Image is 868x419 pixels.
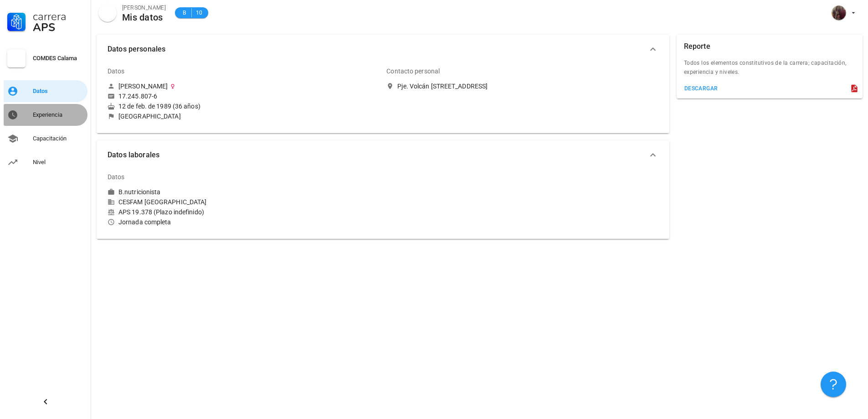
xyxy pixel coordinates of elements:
[4,128,87,150] a: Capacitación
[118,82,168,90] div: [PERSON_NAME]
[684,35,710,58] div: Reporte
[33,88,84,95] div: Datos
[118,92,157,100] div: 17.245.807-6
[33,135,84,142] div: Capacitación
[108,102,379,110] div: 12 de feb. de 1989 (36 años)
[4,151,87,173] a: Nivel
[33,55,84,62] div: COMDES Calama
[680,82,722,95] button: descargar
[386,60,440,82] div: Contacto personal
[4,104,87,126] a: Experiencia
[180,8,188,17] span: B
[118,188,161,196] div: B.nutricionista
[33,159,84,166] div: Nivel
[397,82,488,90] div: Pje. Volcán [STREET_ADDRESS]
[108,208,379,216] div: APS 19.378 (Plazo indefinido)
[122,3,166,12] div: [PERSON_NAME]
[684,85,718,92] div: descargar
[33,111,84,119] div: Experiencia
[108,149,647,161] span: Datos laborales
[97,140,669,170] button: Datos laborales
[677,58,863,82] div: Todos los elementos constitutivos de la carrera; capacitación, experiencia y niveles.
[33,22,84,33] div: APS
[195,8,203,17] span: 10
[832,5,846,20] div: avatar
[4,80,87,102] a: Datos
[108,60,125,82] div: Datos
[98,4,117,22] div: avatar
[118,112,181,120] div: [GEOGRAPHIC_DATA]
[122,12,166,22] div: Mis datos
[108,218,379,226] div: Jornada completa
[97,35,669,64] button: Datos personales
[386,82,658,90] a: Pje. Volcán [STREET_ADDRESS]
[108,198,379,206] div: CESFAM [GEOGRAPHIC_DATA]
[108,43,647,56] span: Datos personales
[108,166,125,188] div: Datos
[33,11,84,22] div: Carrera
